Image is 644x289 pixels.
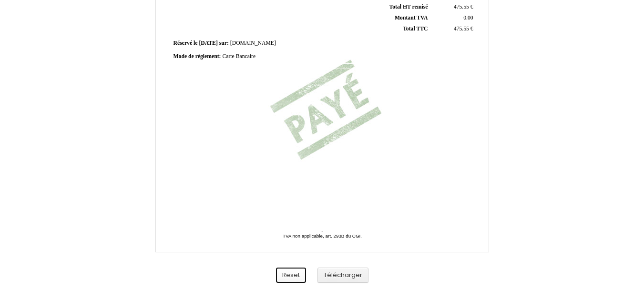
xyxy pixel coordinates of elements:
[429,2,475,13] td: €
[222,53,256,60] span: Carte Bancaire
[403,26,428,32] span: Total TTC
[454,4,469,10] span: 475.55
[317,268,368,283] button: Télécharger
[283,233,362,239] span: TVA non applicable, art. 293B du CGI.
[321,228,323,233] span: -
[219,40,229,46] span: sur:
[230,40,276,46] span: [DOMAIN_NAME]
[395,15,428,21] span: Montant TVA
[8,4,36,32] button: Ouvrir le widget de chat LiveChat
[174,53,221,60] span: Mode de règlement:
[174,40,198,46] span: Réservé le
[389,4,428,10] span: Total HT remisé
[463,15,473,21] span: 0.00
[454,26,469,32] span: 475.55
[276,268,306,283] button: Reset
[429,23,475,34] td: €
[603,246,637,282] iframe: Chat
[199,40,217,46] span: [DATE]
